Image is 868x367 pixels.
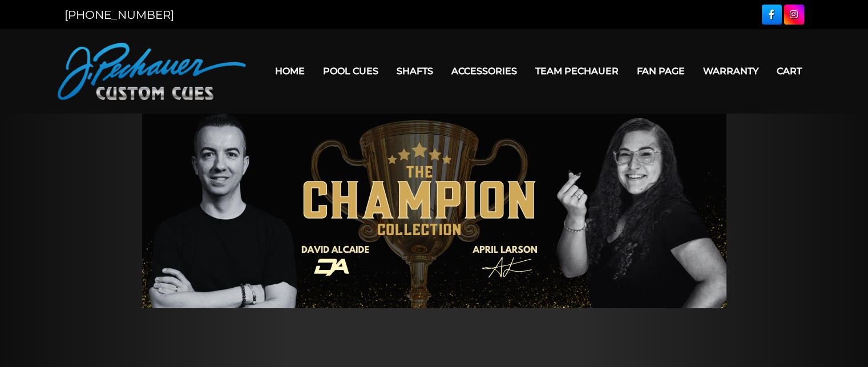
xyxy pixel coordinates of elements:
[58,43,246,100] img: Pechauer Custom Cues
[526,57,628,86] a: Team Pechauer
[266,57,314,86] a: Home
[694,57,768,86] a: Warranty
[442,57,526,86] a: Accessories
[768,57,811,86] a: Cart
[387,57,442,86] a: Shafts
[64,8,174,22] a: [PHONE_NUMBER]
[314,57,387,86] a: Pool Cues
[628,57,694,86] a: Fan Page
